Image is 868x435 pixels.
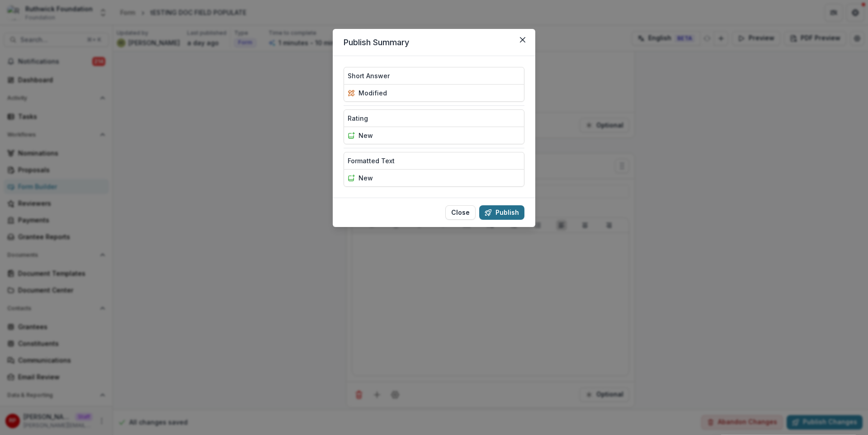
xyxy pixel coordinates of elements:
button: Publish [479,205,524,220]
p: Formatted Text [348,156,395,165]
button: Close [515,33,530,47]
p: modified [359,88,387,98]
button: Close [445,205,476,220]
p: new [359,131,373,140]
p: Rating [348,113,368,123]
header: Publish Summary [333,29,535,56]
p: Short Answer [348,71,390,80]
p: new [359,173,373,183]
